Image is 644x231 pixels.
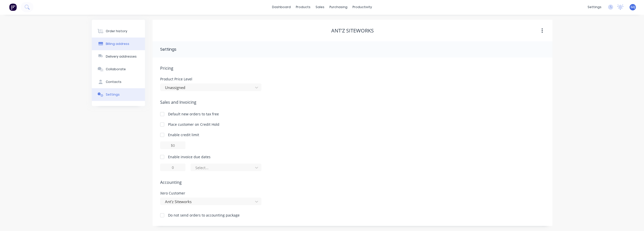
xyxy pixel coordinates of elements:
div: sales [313,3,327,11]
button: Collaborate [92,63,145,76]
div: products [293,3,313,11]
a: dashboard [269,3,293,11]
div: Settings [160,46,176,52]
div: productivity [350,3,375,11]
div: Collaborate [106,67,126,72]
button: Billing address [92,38,145,50]
div: Xero Customer [160,191,261,195]
div: Settings [106,92,120,97]
input: $0 [160,141,185,149]
button: Contacts [92,76,145,88]
div: Default new orders to tax free [168,111,219,117]
div: purchasing [327,3,350,11]
div: Do not send orders to accounting package [168,212,240,218]
div: Billing address [106,42,129,46]
div: settings [585,3,604,11]
img: Factory [9,3,17,11]
div: Enable invoice due dates [168,154,211,159]
span: Sales and Invoicing [160,99,545,105]
div: Contacts [106,80,121,84]
button: Settings [92,88,145,101]
div: Ant'z Siteworks [331,28,374,34]
span: Accounting [160,179,545,185]
button: Delivery addresses [92,50,145,63]
div: Product Price Level [160,77,261,81]
div: Order history [106,29,127,33]
div: Select... [195,165,250,170]
span: GQ [631,5,635,9]
input: 0 [160,164,185,171]
div: Place customer on Credit Hold [168,122,219,127]
span: Pricing [160,65,545,71]
button: Order history [92,25,145,38]
div: Delivery addresses [106,54,137,59]
div: Enable credit limit [168,132,199,137]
